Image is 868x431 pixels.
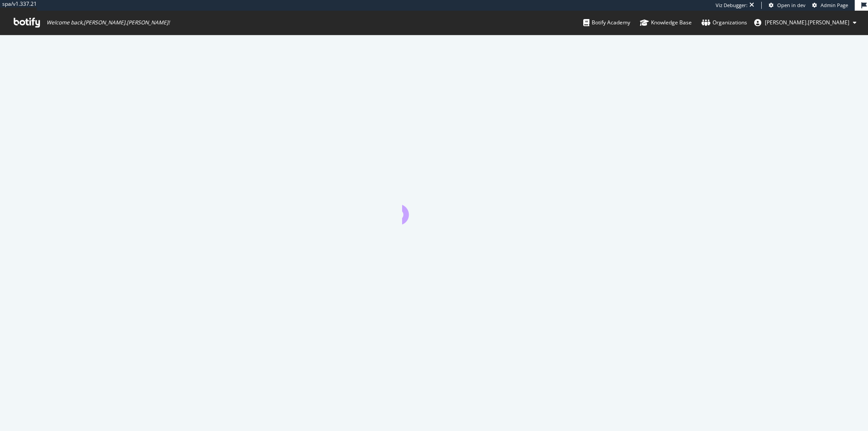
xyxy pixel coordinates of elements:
span: ryan.flanagan [765,19,849,26]
a: Admin Page [812,2,848,9]
div: Knowledge Base [640,18,692,27]
a: Organizations [701,11,747,35]
span: Admin Page [821,2,848,8]
div: Botify Academy [583,18,630,27]
div: Organizations [701,18,747,27]
span: Open in dev [777,2,806,8]
span: Welcome back, [PERSON_NAME].[PERSON_NAME] ! [46,19,170,26]
button: [PERSON_NAME].[PERSON_NAME] [747,16,864,30]
div: Viz Debugger: [716,2,748,9]
a: Botify Academy [583,11,630,35]
a: Knowledge Base [640,11,692,35]
a: Open in dev [769,2,806,9]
